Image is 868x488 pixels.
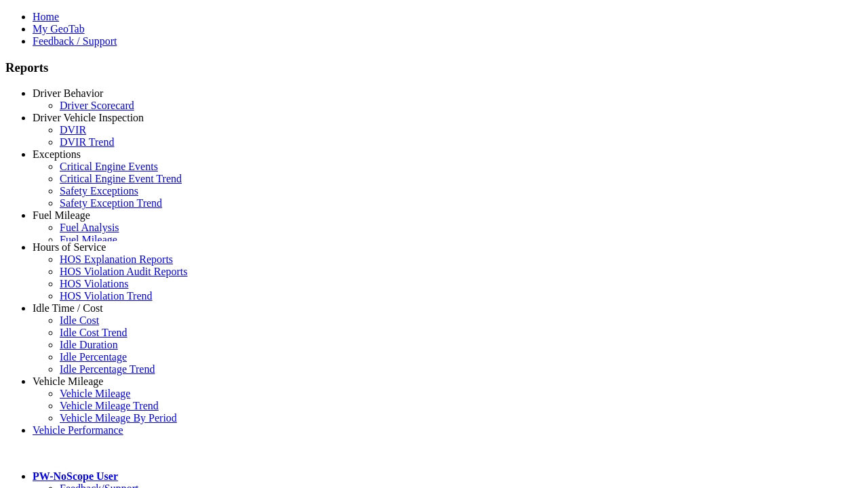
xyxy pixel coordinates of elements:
[33,148,81,160] a: Exceptions
[33,241,106,253] a: Hours of Service
[60,388,130,399] a: Vehicle Mileage
[60,412,177,424] a: Vehicle Mileage By Period
[60,124,86,136] a: DVIR
[60,278,128,289] a: HOS Violations
[33,112,144,123] a: Driver Vehicle Inspection
[33,23,85,35] a: My GeoTab
[33,11,59,22] a: Home
[60,234,117,245] a: Fuel Mileage
[60,327,127,338] a: Idle Cost Trend
[33,87,103,99] a: Driver Behavior
[60,339,118,350] a: Idle Duration
[33,470,118,482] a: PW-NoScope User
[33,209,90,221] a: Fuel Mileage
[60,351,127,363] a: Idle Percentage
[60,173,182,184] a: Critical Engine Event Trend
[33,35,117,47] a: Feedback / Support
[33,424,123,436] a: Vehicle Performance
[60,136,114,148] a: DVIR Trend
[60,222,119,233] a: Fuel Analysis
[60,253,173,265] a: HOS Explanation Reports
[60,185,138,197] a: Safety Exceptions
[5,60,863,75] h3: Reports
[33,375,103,387] a: Vehicle Mileage
[60,197,162,209] a: Safety Exception Trend
[60,400,159,411] a: Vehicle Mileage Trend
[33,302,103,314] a: Idle Time / Cost
[60,100,134,111] a: Driver Scorecard
[60,161,158,172] a: Critical Engine Events
[60,290,153,302] a: HOS Violation Trend
[60,266,188,277] a: HOS Violation Audit Reports
[60,314,99,326] a: Idle Cost
[60,363,155,375] a: Idle Percentage Trend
